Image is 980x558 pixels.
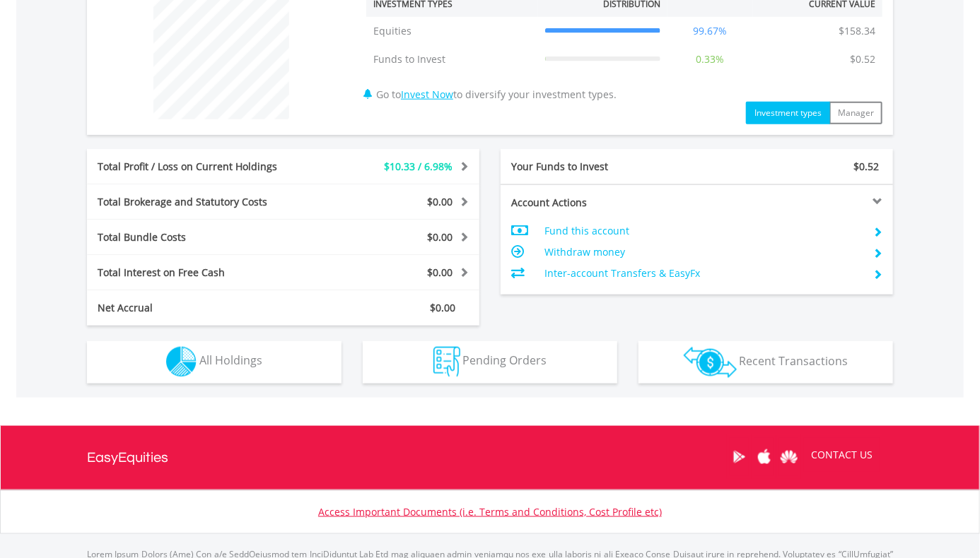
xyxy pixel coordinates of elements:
[740,353,848,369] span: Recent Transactions
[166,347,197,377] img: holdings-wht.png
[801,435,882,475] a: CONTACT US
[667,45,754,73] td: 0.33%
[433,347,460,377] img: pending_instructions-wht.png
[746,102,830,124] button: Investment types
[87,195,316,209] div: Total Brokerage and Statutory Costs
[638,341,893,384] button: Recent Transactions
[401,88,453,101] a: Invest Now
[544,242,862,263] td: Withdraw money
[752,435,776,479] a: Apple
[318,505,662,518] a: Access Important Documents (i.e. Terms and Conditions, Cost Profile etc)
[843,45,882,73] td: $0.52
[87,160,316,174] div: Total Profit / Loss on Current Holdings
[427,230,453,244] span: $0.00
[684,347,737,378] img: transactions-zar-wht.png
[544,263,862,284] td: Inter-account Transfers & EasyFx
[832,17,882,45] td: $158.34
[366,17,538,45] td: Equities
[87,230,316,244] div: Total Bundle Costs
[727,435,752,479] a: Google Play
[501,160,697,174] div: Your Funds to Invest
[667,17,754,45] td: 99.67%
[829,102,882,124] button: Manager
[87,426,168,489] a: EasyEquities
[384,160,453,173] span: $10.33 / 6.98%
[501,196,697,210] div: Account Actions
[87,301,316,315] div: Net Accrual
[427,266,453,279] span: $0.00
[544,220,862,242] td: Fund this account
[853,160,879,173] span: $0.52
[427,195,453,208] span: $0.00
[776,435,801,479] a: Huawei
[363,341,617,384] button: Pending Orders
[87,341,342,384] button: All Holdings
[366,45,538,73] td: Funds to Invest
[199,353,262,369] span: All Holdings
[463,353,547,369] span: Pending Orders
[430,301,455,314] span: $0.00
[87,266,316,280] div: Total Interest on Free Cash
